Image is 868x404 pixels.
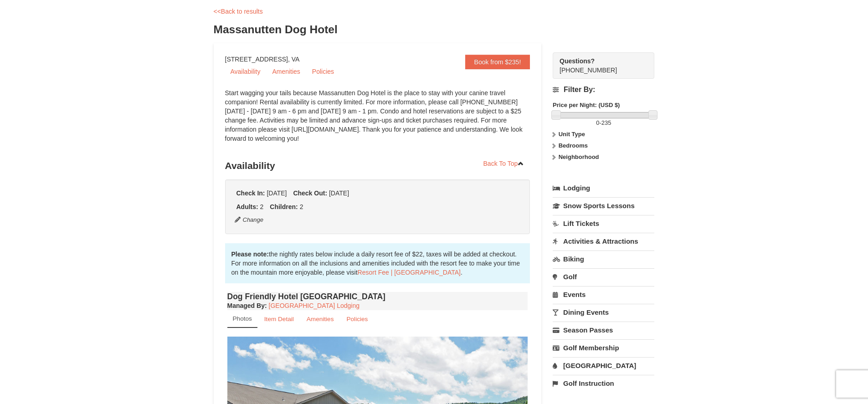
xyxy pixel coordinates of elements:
[233,315,252,322] small: Photos
[553,180,654,196] a: Lodging
[269,302,360,309] a: [GEOGRAPHIC_DATA] Lodging
[307,65,339,78] a: Policies
[553,357,654,374] a: [GEOGRAPHIC_DATA]
[596,119,599,126] span: 0
[553,102,620,108] strong: Price per Night: (USD $)
[478,157,530,170] a: Back To Top
[307,316,334,322] small: Amenities
[553,268,654,285] a: Golf
[553,304,654,321] a: Dining Events
[553,197,654,214] a: Snow Sports Lessons
[267,189,287,197] span: [DATE]
[225,88,530,152] div: Start wagging your tails because Massanutten Dog Hotel is the place to stay with your canine trav...
[225,157,530,175] h3: Availability
[227,302,267,309] strong: :
[553,251,654,267] a: Biking
[559,131,585,138] strong: Unit Type
[329,189,349,197] span: [DATE]
[270,203,298,210] strong: Children:
[601,119,611,126] span: 235
[236,189,265,197] strong: Check In:
[553,86,654,94] h4: Filter By:
[267,65,305,78] a: Amenities
[553,375,654,392] a: Golf Instruction
[553,215,654,232] a: Lift Tickets
[301,310,340,328] a: Amenities
[553,339,654,356] a: Golf Membership
[465,55,530,69] a: Book from $235!
[553,233,654,250] a: Activities & Attractions
[553,322,654,338] a: Season Passes
[214,20,655,39] h3: Massanutten Dog Hotel
[227,310,257,328] a: Photos
[225,243,530,283] div: the nightly rates below include a daily resort fee of $22, taxes will be added at checkout. For m...
[358,269,461,276] a: Resort Fee | [GEOGRAPHIC_DATA]
[559,142,588,149] strong: Bedrooms
[553,118,654,128] label: -
[225,65,266,78] a: Availability
[553,286,654,303] a: Events
[258,310,300,328] a: Item Detail
[260,203,264,210] span: 2
[346,316,368,322] small: Policies
[300,203,303,210] span: 2
[214,8,263,15] a: <<Back to results
[293,189,327,197] strong: Check Out:
[227,292,528,301] h4: Dog Friendly Hotel [GEOGRAPHIC_DATA]
[560,56,638,74] span: [PHONE_NUMBER]
[264,316,294,322] small: Item Detail
[559,153,599,160] strong: Neighborhood
[227,302,265,309] span: Managed By
[560,57,595,65] strong: Questions?
[340,310,374,328] a: Policies
[236,203,258,210] strong: Adults:
[231,251,269,258] strong: Please note:
[234,215,264,225] button: Change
